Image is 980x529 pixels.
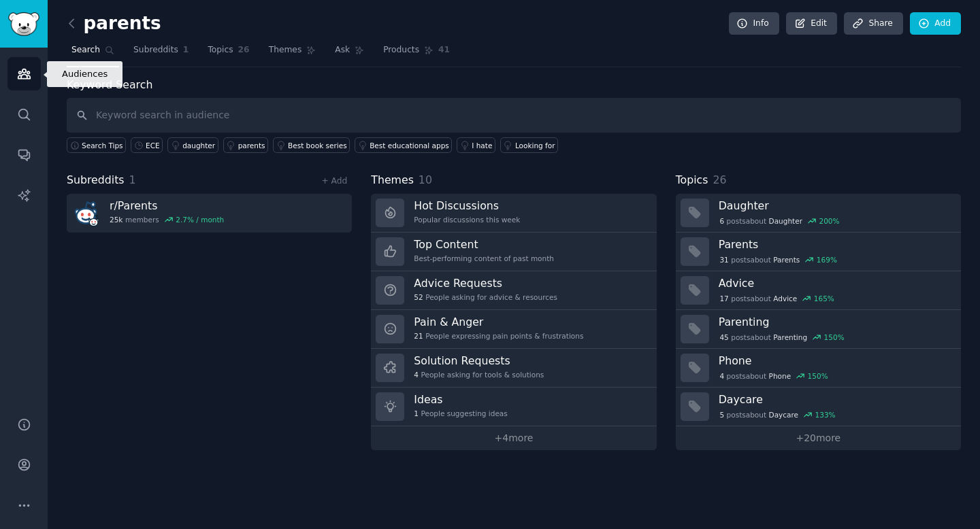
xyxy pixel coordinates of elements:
div: Best-performing content of past month [414,254,554,263]
a: +4more [371,426,656,450]
span: 5 [719,410,724,420]
h3: Daughter [719,199,951,213]
h3: Advice [719,276,951,290]
span: Phone [769,371,791,381]
a: Advice17postsaboutAdvice165% [676,271,961,310]
span: Daycare [769,410,799,420]
a: Ideas1People suggesting ideas [371,388,656,426]
span: 21 [414,331,423,341]
a: Best book series [273,137,350,153]
div: People suggesting ideas [414,409,507,418]
div: post s about [719,254,838,266]
a: ECE [131,137,163,153]
div: 169 % [817,255,837,264]
span: Themes [371,172,414,189]
a: Topics26 [203,39,254,67]
h3: Daycare [719,392,951,407]
span: 1 [414,409,419,418]
div: Best educational apps [370,141,449,150]
a: + Add [321,176,347,186]
span: Ask [335,44,350,56]
button: Search Tips [67,137,126,153]
div: parents [238,141,265,150]
div: People asking for advice & resources [414,292,557,302]
div: post s about [719,331,846,343]
span: 52 [414,292,423,302]
span: 10 [419,173,432,186]
span: 45 [719,332,728,342]
div: Looking for [515,141,555,150]
div: 133 % [815,410,836,420]
span: 31 [719,255,728,264]
a: Top ContentBest-performing content of past month [371,233,656,271]
span: 4 [414,370,419,379]
div: 200 % [819,216,839,226]
div: People asking for tools & solutions [414,370,544,379]
a: Parenting45postsaboutParenting150% [676,310,961,349]
a: daughter [167,137,218,153]
label: Keyword Search [67,78,152,91]
div: post s about [719,292,836,305]
h2: parents [67,13,161,35]
div: People expressing pain points & frustrations [414,331,583,341]
span: Parents [773,255,800,264]
input: Keyword search in audience [67,98,961,133]
span: Parenting [773,332,807,342]
a: I hate [457,137,495,153]
a: Search [67,39,119,67]
a: Pain & Anger21People expressing pain points & frustrations [371,310,656,349]
span: Subreddits [67,172,125,189]
span: 1 [183,44,189,56]
span: Topics [208,44,233,56]
span: 41 [438,44,450,56]
span: Search Tips [82,141,123,150]
div: post s about [719,215,841,227]
a: r/Parents25kmembers2.7% / month [67,194,352,233]
div: 150 % [808,371,828,381]
span: Themes [269,44,302,56]
h3: Advice Requests [414,276,557,290]
div: 150 % [824,332,845,342]
div: I hate [472,141,492,150]
a: Looking for [500,137,558,153]
a: Products41 [378,39,455,67]
a: Advice Requests52People asking for advice & resources [371,271,656,310]
a: Best educational apps [355,137,452,153]
a: Add [910,12,961,35]
h3: Phone [719,354,951,368]
a: Phone4postsaboutPhone150% [676,349,961,388]
span: 26 [713,173,726,186]
span: 4 [719,371,724,381]
span: Search [71,44,100,56]
a: Subreddits1 [129,39,193,67]
span: Advice [773,294,797,303]
span: 6 [719,216,724,226]
span: Topics [676,172,708,189]
span: 1 [129,173,136,186]
div: post s about [719,370,830,382]
a: Solution Requests4People asking for tools & solutions [371,349,656,388]
div: 165 % [814,294,834,303]
span: Subreddits [133,44,178,56]
a: Share [844,12,902,35]
div: Popular discussions this week [414,215,520,224]
a: Themes [264,39,321,67]
a: parents [223,137,268,153]
a: Edit [786,12,837,35]
img: GummySearch logo [8,12,39,36]
div: 2.7 % / month [176,215,224,224]
div: ECE [146,141,160,150]
a: Hot DiscussionsPopular discussions this week [371,194,656,233]
a: Info [729,12,779,35]
div: Best book series [288,141,347,150]
img: Parents [71,199,100,227]
span: 17 [719,294,728,303]
h3: Ideas [414,392,507,407]
h3: Parenting [719,315,951,329]
a: Parents31postsaboutParents169% [676,233,961,271]
div: members [110,215,224,224]
div: post s about [719,409,837,421]
span: Daughter [769,216,802,226]
a: Daycare5postsaboutDaycare133% [676,388,961,426]
h3: Parents [719,237,951,252]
